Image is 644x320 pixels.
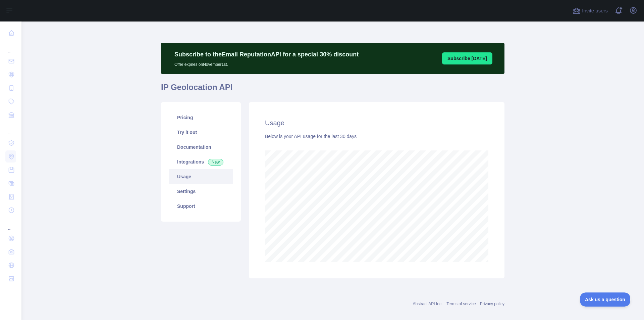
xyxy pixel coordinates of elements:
a: Documentation [169,140,233,154]
div: ... [5,218,16,231]
p: Subscribe to the Email Reputation API for a special 30 % discount [174,50,359,59]
a: Settings [169,184,233,199]
a: Abstract API Inc. [413,302,443,306]
span: New [208,159,223,166]
div: ... [5,40,16,54]
span: Invite users [582,7,608,15]
h2: Usage [265,118,488,128]
div: ... [5,122,16,136]
a: Integrations New [169,154,233,169]
div: Below is your API usage for the last 30 days [265,133,488,140]
iframe: Toggle Customer Support [580,292,631,307]
a: Terms of service [446,302,476,306]
button: Invite users [571,5,609,16]
h1: IP Geolocation API [161,82,504,98]
a: Try it out [169,125,233,140]
a: Support [169,199,233,214]
p: Offer expires on November 1st. [174,59,359,67]
a: Usage [169,169,233,184]
a: Privacy policy [480,302,504,306]
a: Pricing [169,110,233,125]
button: Subscribe [DATE] [442,52,492,64]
